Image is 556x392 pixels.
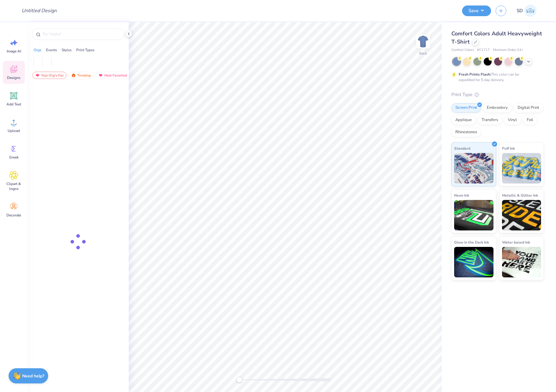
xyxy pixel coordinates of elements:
a: SD [514,5,539,17]
span: Comfort Colors Adult Heavyweight T-Shirt [451,30,542,45]
span: Minimum Order: 24 + [493,48,523,53]
div: Trending [68,72,94,79]
div: Most Favorited [95,72,130,79]
span: Designs [7,75,20,80]
span: Metallic & Glitter Ink [502,192,538,198]
div: Applique [451,116,476,125]
div: Print Types [76,47,95,53]
span: Neon Ink [454,192,469,198]
img: Glow in the Dark Ink [454,247,493,277]
span: SD [517,7,523,14]
img: Standard [454,153,493,184]
span: Decorate [6,213,21,218]
strong: Need help? [22,373,44,379]
div: Accessibility label [236,377,242,383]
div: Print Type [451,91,544,98]
div: Digital Print [514,103,543,112]
span: Upload [8,128,20,133]
input: Try "Alpha" [42,31,120,37]
div: Rhinestones [451,128,481,137]
div: Orgs [34,47,41,53]
div: Back [419,51,427,56]
img: Puff Ink [502,153,541,184]
div: Embroidery [483,103,512,112]
input: Untitled Design [17,5,62,17]
button: Save [462,5,491,16]
div: Screen Print [451,103,481,112]
img: Sudipto Dasgupta [524,5,536,17]
div: Events [46,47,57,53]
div: Vinyl [504,116,521,125]
span: # C1717 [477,48,490,53]
img: trending.gif [71,73,76,77]
div: Styles [62,47,72,53]
img: most_fav.gif [98,73,103,77]
img: most_fav.gif [35,73,40,77]
span: Greek [9,155,19,160]
div: This color can be expedited for 5 day delivery. [459,72,534,83]
span: Image AI [7,49,21,54]
span: Comfort Colors [451,48,474,53]
span: Standard [454,145,470,151]
span: Clipart & logos [4,181,24,191]
img: Metallic & Glitter Ink [502,200,541,230]
img: Neon Ink [454,200,493,230]
img: Back [417,35,429,48]
div: Foil [523,116,537,125]
div: Your Org's Fav [32,72,66,79]
img: Water based Ink [502,247,541,277]
strong: Fresh Prints Flash: [459,72,491,77]
span: Add Text [6,102,21,107]
span: Water based Ink [502,239,530,245]
div: Transfers [478,116,502,125]
span: Puff Ink [502,145,515,151]
span: Glow in the Dark Ink [454,239,489,245]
